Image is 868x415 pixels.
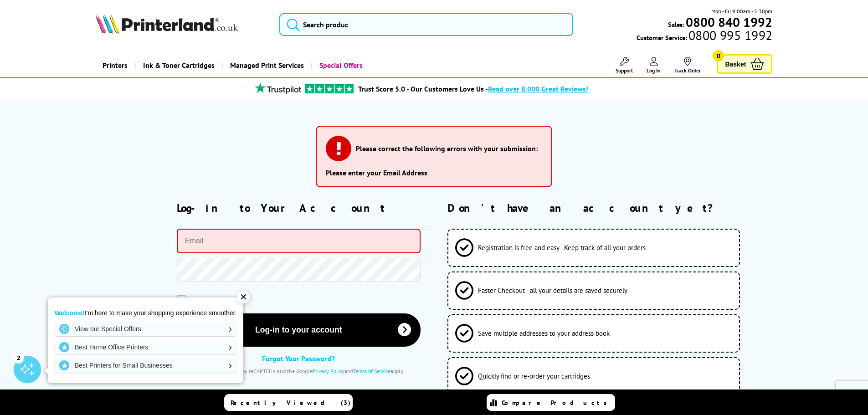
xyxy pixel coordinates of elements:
[55,358,236,373] a: Best Printers for Small Businesses
[487,394,615,411] a: Compare Products
[353,368,390,374] a: Terms of Service
[262,354,335,363] a: Forgot Your Password?
[478,372,590,380] span: Quickly find or re-order your cartridges
[231,399,351,407] span: Recently Viewed (3)
[686,14,772,31] b: 0800 840 1992
[177,313,421,347] button: Log-in to your account
[311,54,370,77] a: Special Offers
[55,322,236,336] a: View our Special Offers
[224,394,353,411] a: Recently Viewed (3)
[55,309,236,317] p: I'm here to make your shopping experience smoother.
[96,14,268,36] a: Printerland Logo
[96,14,238,34] img: Printerland Logo
[177,229,421,253] input: Email
[356,144,538,153] h3: Please correct the following errors with your submission:
[177,368,421,374] div: This site is protected by reCAPTCHA and the Google and apply.
[134,54,221,77] a: Ink & Toner Cartridges
[312,368,344,374] a: Privacy Policy
[616,67,633,74] span: Support
[55,309,85,317] strong: Welcome!
[326,168,542,177] li: Please enter your Email Address
[717,54,772,74] a: Basket 0
[478,329,610,338] span: Save multiple addresses to your address book
[96,54,134,77] a: Printers
[488,84,588,93] span: Read over 8,000 Great Reviews!
[668,20,684,29] span: Sales:
[687,31,772,40] span: 0800 995 1992
[647,57,661,74] a: Log In
[478,243,646,252] span: Registration is free and easy - Keep track of all your orders
[177,201,421,215] h2: Log-in to Your Account
[143,54,215,77] span: Ink & Toner Cartridges
[251,82,305,94] img: trustpilot rating
[478,286,627,295] span: Faster Checkout - all your details are saved securely
[616,57,633,74] a: Support
[637,31,772,42] span: Customer Service:
[711,7,772,15] span: Mon - Fri 9:00am - 5:30pm
[674,57,701,74] a: Track Order
[14,353,24,363] div: 2
[237,291,250,303] div: ✕
[725,58,746,70] span: Basket
[55,340,236,354] a: Best Home Office Printers
[713,50,724,61] span: 0
[305,84,354,93] img: trustpilot rating
[279,13,573,36] input: Search produc
[647,67,661,74] span: Log In
[684,18,772,26] a: 0800 840 1992
[447,201,772,215] h2: Don't have an account yet?
[358,84,588,93] a: Trust Score 5.0 - Our Customers Love Us -Read over 8,000 Great Reviews!
[502,399,612,407] span: Compare Products
[221,54,311,77] a: Managed Print Services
